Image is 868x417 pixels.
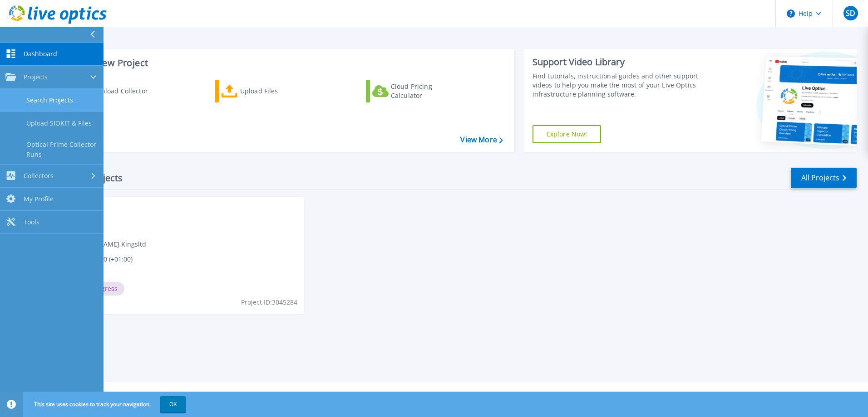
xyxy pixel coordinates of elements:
button: OK [160,396,186,412]
span: SD [846,10,855,17]
a: Cloud Pricing Calculator [366,80,467,102]
span: Optical Prime [69,202,299,212]
span: This site uses cookies to track your navigation. [25,396,186,412]
div: Download Collector [88,82,160,100]
span: Dashboard [24,50,57,58]
a: Explore Now! [533,125,602,143]
div: Support Video Library [533,56,702,68]
div: Upload Files [240,82,313,100]
div: Find tutorials, instructional guides and other support videos to help you make the most of your L... [533,72,702,99]
span: Collectors [24,172,54,180]
a: Upload Files [215,80,316,102]
div: Cloud Pricing Calculator [391,82,464,100]
span: [PERSON_NAME] , Kingsltd [69,239,146,249]
span: Tools [24,218,39,226]
a: View More [460,136,503,144]
h3: Start a New Project [64,58,503,68]
a: All Projects [791,168,857,188]
span: My Profile [24,195,54,203]
a: Download Collector [64,80,166,102]
span: Projects [24,73,48,81]
span: Project ID: 3045284 [241,297,297,307]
